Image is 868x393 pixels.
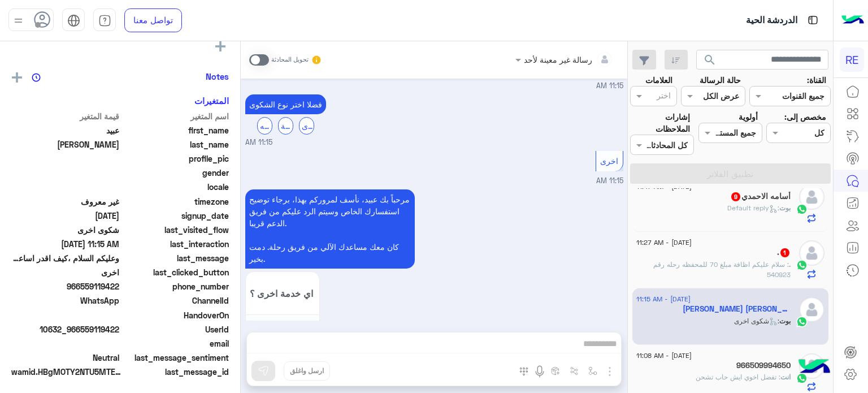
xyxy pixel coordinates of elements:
span: wamid.HBgMOTY2NTU5MTE5NDIyFQIAEhgUM0FBM0M1Mzc4MjAwQjI5NkY1QjkA [11,366,124,378]
div: اختر [657,89,672,104]
span: last_message [121,252,229,264]
span: [DATE] - 11:08 AM [636,351,692,361]
h5: 966509994650 [736,361,791,370]
span: last_name [121,139,229,150]
label: حالة الرسالة [700,74,741,86]
span: 11:15 AM [245,137,272,148]
div: ماليه [257,117,272,135]
span: سلام عليكم اظافة مبلغ 70 للمحفظه رحله رقم 540923 [653,260,791,279]
span: الرجوع للقائمة الرئ [250,320,315,330]
img: tab [98,14,111,27]
img: notes [32,73,41,82]
a: تواصل معنا [124,8,182,32]
label: أولوية [739,111,758,123]
span: . [789,260,791,269]
span: الله المرواني [11,139,119,150]
span: تفضل اخوي ايش حاب تشحن [696,373,780,381]
span: غير معروف [11,196,119,208]
span: UserId [121,323,229,335]
span: ChannelId [121,295,229,306]
span: gender [121,167,229,179]
a: tab [93,8,116,32]
h6: المتغيرات [194,96,229,106]
img: tab [806,13,820,27]
span: last_message_sentiment [121,352,229,364]
img: add [12,72,22,83]
label: العلامات [645,74,672,86]
span: : Default reply [727,204,779,212]
img: profile [11,14,25,28]
span: بوت [779,204,791,212]
span: 2025-09-08T08:15:18.495Z [11,238,119,250]
h5: أسامه الاحمدي [730,192,791,201]
span: اسم المتغير [121,110,229,122]
span: email [121,338,229,349]
div: تقنية [278,117,293,135]
span: 1 [780,248,789,257]
span: first_name [121,124,229,136]
span: timezone [121,196,229,208]
span: null [11,309,119,321]
img: defaultAdmin.png [799,297,824,322]
img: defaultAdmin.png [799,184,824,210]
img: hulul-logo.png [795,348,834,387]
span: 2023-11-15T05:13:52.177Z [11,210,119,222]
p: 8/9/2025, 11:15 AM [245,189,415,269]
p: 8/9/2025, 11:15 AM [245,94,326,114]
div: RE [840,47,864,72]
span: 10632_966559119422 [11,323,119,335]
span: 2 [11,295,119,306]
label: مخصص إلى: [784,111,826,123]
h6: Notes [206,71,229,81]
span: شكوى اخرى [11,224,119,236]
span: last_clicked_button [121,266,229,278]
span: 11:15 AM [596,176,623,185]
span: last_interaction [121,238,229,250]
span: قيمة المتغير [11,110,119,122]
p: الدردشة الحية [746,13,797,28]
img: defaultAdmin.png [799,240,824,266]
span: last_visited_flow [121,224,229,236]
span: 966559119422 [11,280,119,292]
span: null [11,167,119,179]
span: HandoverOn [121,309,229,321]
span: 9 [731,192,740,201]
span: اخرى [11,266,119,278]
span: اخرى [600,156,618,166]
span: search [703,53,717,67]
span: انت [780,373,791,381]
img: WhatsApp [796,260,808,271]
label: إشارات الملاحظات [630,111,690,135]
span: اي خدمة اخرى ؟ [250,288,315,299]
span: null [11,338,119,349]
button: search [696,50,724,74]
span: : شكوى اخرى [734,317,779,325]
span: [DATE] - 11:15 AM [636,294,691,304]
span: profile_pic [121,153,229,165]
small: تحويل المحادثة [271,55,309,64]
span: [DATE] - 11:27 AM [636,237,692,248]
span: 11:15 AM [596,81,623,90]
img: WhatsApp [796,373,808,384]
h5: . [777,248,791,257]
span: بوت [779,317,791,325]
img: Logo [841,8,864,32]
span: signup_date [121,210,229,222]
span: وعليكم السلام ،كيف اقدر اساعدك [11,252,119,264]
button: تطبيق الفلاتر [630,163,831,184]
img: WhatsApp [796,316,808,327]
span: 0 [11,352,119,364]
button: ارسل واغلق [284,361,330,381]
div: اخرى [299,117,314,135]
img: WhatsApp [796,204,808,215]
span: locale [121,181,229,193]
span: last_message_id [127,366,229,378]
h5: عبيد الله المرواني [683,304,791,314]
span: phone_number [121,280,229,292]
img: tab [67,14,80,27]
span: عبيد [11,124,119,136]
span: null [11,181,119,193]
label: القناة: [807,74,826,86]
